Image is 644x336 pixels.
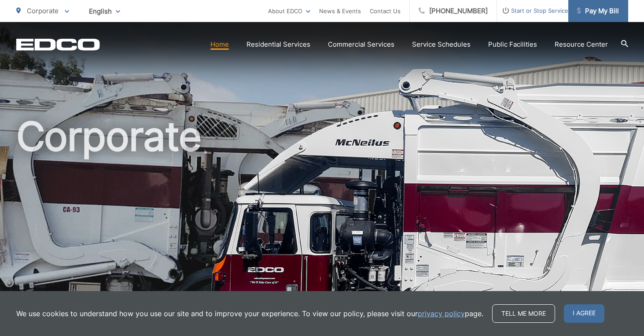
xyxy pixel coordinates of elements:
[210,39,229,50] a: Home
[418,308,465,319] a: privacy policy
[328,39,394,50] a: Commercial Services
[492,304,555,323] a: Tell me more
[16,308,483,319] p: We use cookies to understand how you use our site and to improve your experience. To view our pol...
[319,6,361,16] a: News & Events
[82,4,127,19] span: English
[577,6,619,16] span: Pay My Bill
[555,39,608,50] a: Resource Center
[27,7,59,15] span: Corporate
[268,6,310,16] a: About EDCO
[488,39,537,50] a: Public Facilities
[564,304,604,323] span: I agree
[412,39,471,50] a: Service Schedules
[370,6,401,16] a: Contact Us
[247,39,310,50] a: Residential Services
[16,38,100,51] a: EDCD logo. Return to the homepage.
